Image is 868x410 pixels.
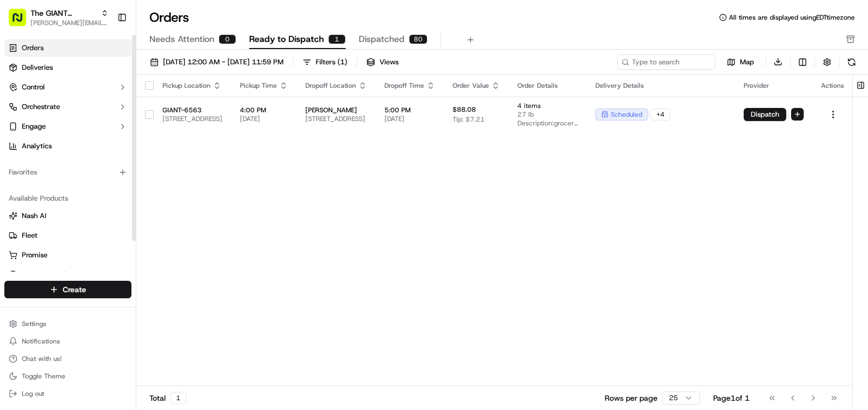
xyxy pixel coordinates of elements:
[219,34,236,44] div: 0
[9,270,127,280] a: Product Catalog
[4,59,131,76] a: Deliveries
[517,101,578,110] span: 4 items
[22,319,46,328] span: Settings
[4,351,131,366] button: Chat with us!
[240,106,288,114] span: 4:00 PM
[22,372,65,381] span: Toggle Theme
[4,39,131,57] a: Orders
[720,56,761,69] button: Map
[4,281,131,298] button: Create
[249,33,324,46] span: Ready to Dispatch
[384,81,435,90] div: Dropoff Time
[4,386,131,401] button: Log out
[145,55,288,70] button: [DATE] 12:00 AM - [DATE] 11:59 PM
[605,393,658,403] p: Rows per page
[22,389,44,398] span: Log out
[517,81,578,90] div: Order Details
[31,19,108,27] button: [PERSON_NAME][EMAIL_ADDRESS][PERSON_NAME][DOMAIN_NAME]
[517,119,578,128] span: Description: grocery bags
[4,164,131,181] div: Favorites
[162,106,222,114] span: GIANT-6563
[9,250,127,260] a: Promise
[31,8,97,19] button: The GIANT Company
[305,81,367,90] div: Dropoff Location
[844,55,859,70] button: Refresh
[4,79,131,96] button: Control
[4,98,131,116] button: Orchestrate
[305,114,367,123] span: [STREET_ADDRESS]
[170,392,186,404] div: 1
[453,105,476,114] span: $88.08
[4,334,131,349] button: Notifications
[744,108,786,121] button: Dispatch
[740,57,754,67] span: Map
[4,4,113,31] button: The GIANT Company[PERSON_NAME][EMAIL_ADDRESS][PERSON_NAME][DOMAIN_NAME]
[22,43,44,53] span: Orders
[4,227,131,244] button: Fleet
[337,57,347,67] span: ( 1 )
[617,55,715,70] input: Type to search
[162,114,222,123] span: [STREET_ADDRESS]
[384,106,435,114] span: 5:00 PM
[729,13,855,22] span: All times are displayed using EDT timezone
[9,211,127,221] a: Nash AI
[22,122,46,131] span: Engage
[453,81,500,90] div: Order Value
[22,211,46,221] span: Nash AI
[4,316,131,331] button: Settings
[240,114,288,123] span: [DATE]
[4,190,131,207] div: Available Products
[744,81,804,90] div: Provider
[384,114,435,123] span: [DATE]
[22,63,53,73] span: Deliveries
[4,137,131,155] a: Analytics
[361,55,403,70] button: Views
[650,108,671,120] div: + 4
[149,9,189,26] h1: Orders
[821,81,845,90] div: Actions
[298,55,352,70] button: Filters(1)
[328,34,346,44] div: 1
[63,284,86,295] span: Create
[22,250,47,260] span: Promise
[22,270,74,280] span: Product Catalog
[22,102,60,112] span: Orchestrate
[359,33,405,46] span: Dispatched
[22,354,62,363] span: Chat with us!
[4,369,131,384] button: Toggle Theme
[316,57,347,67] div: Filters
[22,231,38,240] span: Fleet
[305,106,367,114] span: [PERSON_NAME]
[4,118,131,135] button: Engage
[9,231,127,240] a: Fleet
[409,34,427,44] div: 80
[22,141,52,151] span: Analytics
[240,81,288,90] div: Pickup Time
[149,392,186,404] div: Total
[22,82,45,92] span: Control
[713,393,750,403] div: Page 1 of 1
[4,207,131,225] button: Nash AI
[611,110,642,119] span: scheduled
[379,57,399,67] span: Views
[22,337,60,346] span: Notifications
[163,57,284,67] span: [DATE] 12:00 AM - [DATE] 11:59 PM
[595,81,726,90] div: Delivery Details
[162,81,222,90] div: Pickup Location
[453,115,485,124] span: Tip: $7.21
[4,266,131,284] button: Product Catalog
[517,110,578,119] span: 27 lb
[4,246,131,264] button: Promise
[149,33,214,46] span: Needs Attention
